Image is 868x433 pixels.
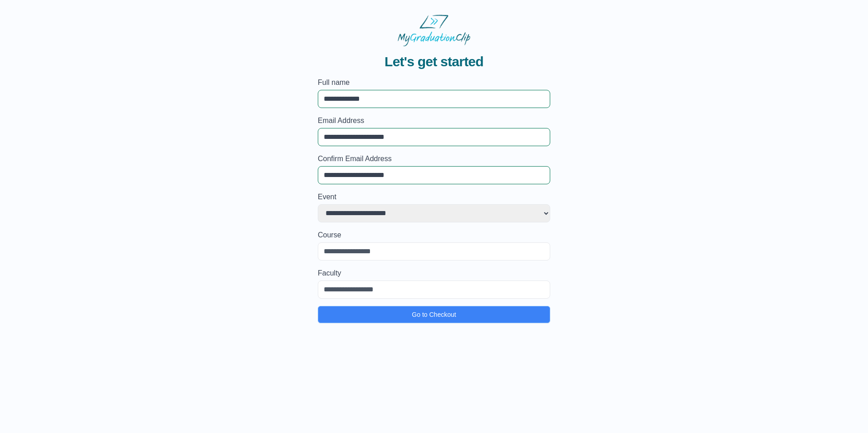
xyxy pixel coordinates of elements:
[318,306,550,323] button: Go to Checkout
[318,230,550,241] label: Course
[318,192,550,202] label: Event
[318,77,550,88] label: Full name
[318,115,550,126] label: Email Address
[318,153,550,164] label: Confirm Email Address
[385,54,483,70] span: Let's get started
[318,268,550,279] label: Faculty
[398,15,470,46] img: MyGraduationClip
